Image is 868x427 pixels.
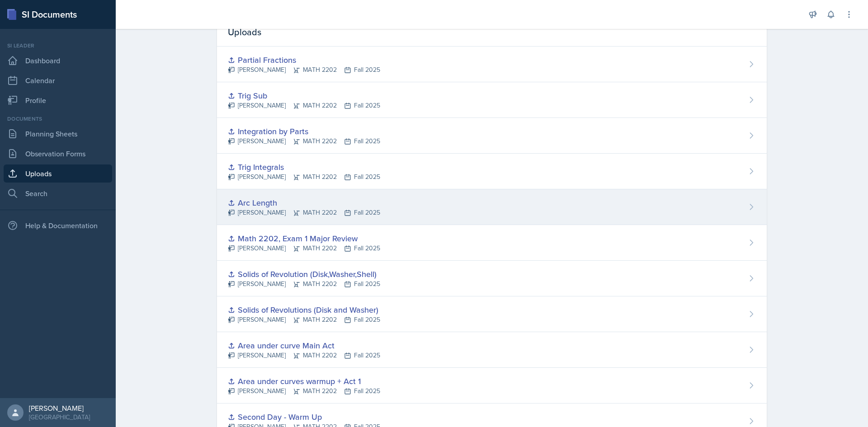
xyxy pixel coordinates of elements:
[228,89,380,102] div: Trig Sub
[217,118,767,154] a: Integration by Parts [PERSON_NAME]MATH 2202Fall 2025
[217,47,767,82] a: Partial Fractions [PERSON_NAME]MATH 2202Fall 2025
[217,332,767,368] a: Area under curve Main Act [PERSON_NAME]MATH 2202Fall 2025
[217,225,767,261] a: Math 2202, Exam 1 Major Review [PERSON_NAME]MATH 2202Fall 2025
[228,386,380,396] div: [PERSON_NAME] MATH 2202 Fall 2025
[228,136,380,146] div: [PERSON_NAME] MATH 2202 Fall 2025
[228,351,380,360] div: [PERSON_NAME] MATH 2202 Fall 2025
[228,304,380,316] div: Solids of Revolutions (Disk and Washer)
[228,279,380,289] div: [PERSON_NAME] MATH 2202 Fall 2025
[228,125,380,137] div: Integration by Parts
[228,65,380,75] div: [PERSON_NAME] MATH 2202 Fall 2025
[217,261,767,296] a: Solids of Revolution (Disk,Washer,Shell) [PERSON_NAME]MATH 2202Fall 2025
[217,18,767,47] div: Uploads
[4,71,112,89] a: Calendar
[29,404,90,413] div: [PERSON_NAME]
[228,411,380,423] div: Second Day - Warm Up
[4,91,112,109] a: Profile
[228,161,380,173] div: Trig Integrals
[29,413,90,422] div: [GEOGRAPHIC_DATA]
[4,115,112,123] div: Documents
[228,54,380,66] div: Partial Fractions
[228,232,380,244] div: Math 2202, Exam 1 Major Review
[4,52,112,70] a: Dashboard
[217,296,767,332] a: Solids of Revolutions (Disk and Washer) [PERSON_NAME]MATH 2202Fall 2025
[4,125,112,143] a: Planning Sheets
[228,339,380,352] div: Area under curve Main Act
[217,154,767,189] a: Trig Integrals [PERSON_NAME]MATH 2202Fall 2025
[228,315,380,324] div: [PERSON_NAME] MATH 2202 Fall 2025
[228,172,380,182] div: [PERSON_NAME] MATH 2202 Fall 2025
[228,197,380,209] div: Arc Length
[4,216,112,235] div: Help & Documentation
[228,101,380,110] div: [PERSON_NAME] MATH 2202 Fall 2025
[4,164,112,183] a: Uploads
[4,145,112,163] a: Observation Forms
[217,368,767,404] a: Area under curves warmup + Act 1 [PERSON_NAME]MATH 2202Fall 2025
[228,244,380,253] div: [PERSON_NAME] MATH 2202 Fall 2025
[4,184,112,202] a: Search
[4,42,112,50] div: Si leader
[217,82,767,118] a: Trig Sub [PERSON_NAME]MATH 2202Fall 2025
[217,189,767,225] a: Arc Length [PERSON_NAME]MATH 2202Fall 2025
[228,208,380,217] div: [PERSON_NAME] MATH 2202 Fall 2025
[228,268,380,280] div: Solids of Revolution (Disk,Washer,Shell)
[228,375,380,387] div: Area under curves warmup + Act 1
